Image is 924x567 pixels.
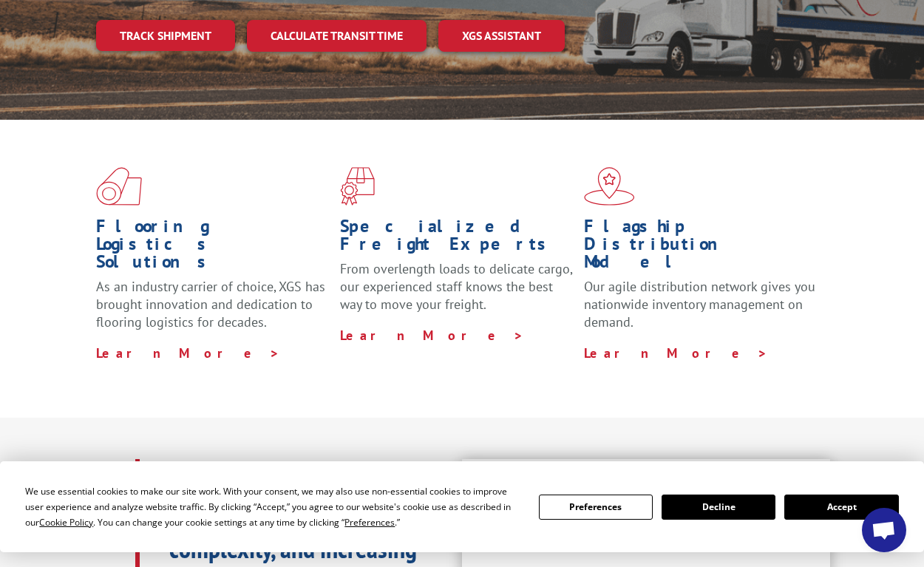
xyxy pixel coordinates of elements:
span: Cookie Policy [39,516,93,529]
span: As an industry carrier of choice, XGS has brought innovation and dedication to flooring logistics... [96,278,325,330]
img: xgs-icon-focused-on-flooring-red [340,167,375,206]
a: Learn More > [340,327,524,344]
button: Decline [662,495,775,520]
a: Calculate transit time [247,20,427,52]
p: From overlength loads to delicate cargo, our experienced staff knows the best way to move your fr... [340,260,573,326]
span: Preferences [344,516,395,529]
span: Our agile distribution network gives you nationwide inventory management on demand. [584,278,815,330]
h1: Flooring Logistics Solutions [96,217,329,278]
img: xgs-icon-total-supply-chain-intelligence-red [96,167,142,206]
h1: Flagship Distribution Model [584,217,817,278]
img: xgs-icon-flagship-distribution-model-red [584,167,635,206]
h1: Specialized Freight Experts [340,217,573,260]
a: Learn More > [584,344,768,361]
a: XGS ASSISTANT [438,20,565,52]
button: Accept [784,495,898,520]
div: Open chat [862,508,906,552]
div: We use essential cookies to make our site work. With your consent, we may also use non-essential ... [25,483,520,530]
button: Preferences [539,495,653,520]
a: Learn More > [96,344,280,361]
a: Track shipment [96,20,235,51]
